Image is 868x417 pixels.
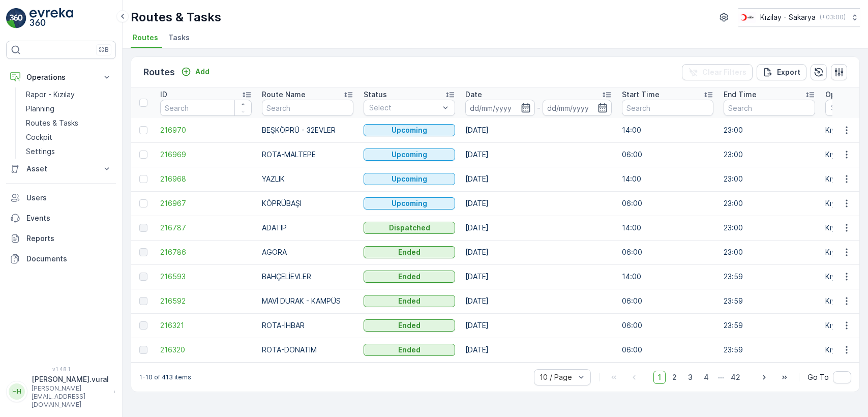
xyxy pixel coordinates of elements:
[389,223,430,233] p: Dispatched
[6,208,116,228] a: Events
[392,125,427,135] p: Upcoming
[364,173,455,185] button: Upcoming
[160,174,252,184] a: 216968
[364,271,455,283] button: Ended
[257,289,358,313] td: MAVİ DURAK - KAMPÜS
[460,142,617,167] td: [DATE]
[777,67,800,77] p: Export
[139,126,147,134] div: Toggle Row Selected
[617,142,719,167] td: 06:00
[726,371,745,384] span: 42
[364,197,455,210] button: Upcoming
[22,130,116,144] a: Cockpit
[257,338,358,362] td: ROTA-DONATIM
[398,320,421,331] p: Ended
[139,175,147,183] div: Toggle Row Selected
[760,12,816,22] p: Kızılay - Sakarya
[160,345,252,355] a: 216320
[460,240,617,264] td: [DATE]
[724,90,757,100] p: End Time
[160,198,252,208] a: 216967
[257,216,358,240] td: ADATIP
[683,371,697,384] span: 3
[364,222,455,234] button: Dispatched
[26,90,75,100] p: Rapor - Kızılay
[160,320,252,331] a: 216321
[398,272,421,282] p: Ended
[719,264,820,289] td: 23:59
[160,90,167,100] p: ID
[139,224,147,232] div: Toggle Row Selected
[398,345,421,355] p: Ended
[719,289,820,313] td: 23:59
[543,100,612,116] input: dd/mm/yyyy
[6,8,26,28] img: logo
[617,338,719,362] td: 06:00
[398,296,421,306] p: Ended
[6,159,116,179] button: Asset
[262,100,353,116] input: Search
[160,100,252,116] input: Search
[719,167,820,191] td: 23:00
[702,67,746,77] p: Clear Filters
[460,118,617,142] td: [DATE]
[460,264,617,289] td: [DATE]
[257,167,358,191] td: YAZLIK
[719,191,820,216] td: 23:00
[22,87,116,102] a: Rapor - Kızılay
[617,118,719,142] td: 14:00
[719,240,820,264] td: 23:00
[160,296,252,306] a: 216592
[26,233,112,244] p: Reports
[257,240,358,264] td: AGORA
[139,321,147,330] div: Toggle Row Selected
[738,8,860,26] button: Kızılay - Sakarya(+03:00)
[617,216,719,240] td: 14:00
[9,383,25,400] div: HH
[160,272,252,282] span: 216593
[177,66,214,78] button: Add
[719,142,820,167] td: 23:00
[32,374,109,384] p: [PERSON_NAME].vural
[257,313,358,338] td: ROTA-İHBAR
[825,90,860,100] p: Operation
[460,338,617,362] td: [DATE]
[392,198,427,208] p: Upcoming
[622,90,660,100] p: Start Time
[6,228,116,249] a: Reports
[465,90,482,100] p: Date
[6,67,116,87] button: Operations
[139,248,147,256] div: Toggle Row Selected
[6,374,116,409] button: HH[PERSON_NAME].vural[PERSON_NAME][EMAIL_ADDRESS][DOMAIN_NAME]
[364,319,455,332] button: Ended
[139,346,147,354] div: Toggle Row Selected
[719,216,820,240] td: 23:00
[617,313,719,338] td: 06:00
[160,223,252,233] a: 216787
[364,148,455,161] button: Upcoming
[622,100,713,116] input: Search
[364,295,455,307] button: Ended
[719,313,820,338] td: 23:59
[131,9,221,25] p: Routes & Tasks
[719,118,820,142] td: 23:00
[143,65,175,79] p: Routes
[139,273,147,281] div: Toggle Row Selected
[262,90,306,100] p: Route Name
[26,254,112,264] p: Documents
[257,191,358,216] td: KÖPRÜBAŞI
[392,174,427,184] p: Upcoming
[160,150,252,160] a: 216969
[369,103,439,113] p: Select
[257,142,358,167] td: ROTA-MALTEPE
[617,240,719,264] td: 06:00
[257,118,358,142] td: BEŞKÖPRÜ - 32EVLER
[139,297,147,305] div: Toggle Row Selected
[26,72,96,82] p: Operations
